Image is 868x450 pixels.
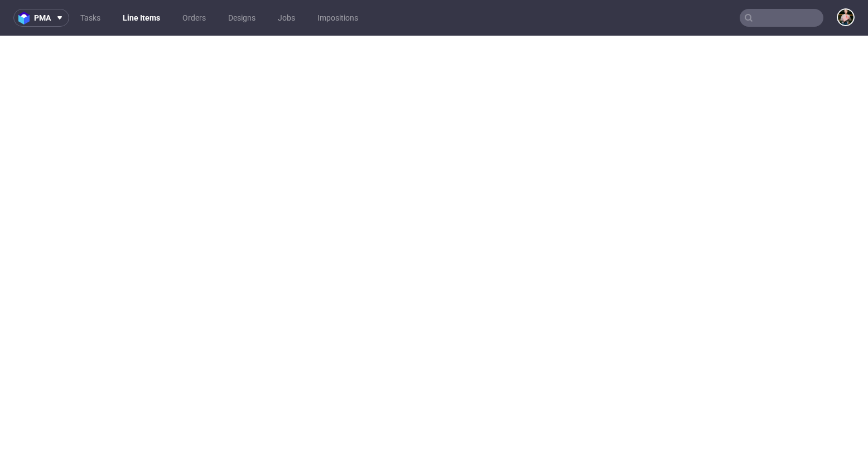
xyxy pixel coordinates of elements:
a: Designs [221,9,262,27]
img: Marta Tomaszewska [838,9,853,25]
a: Tasks [74,9,107,27]
span: pma [34,14,51,22]
button: pma [13,9,69,27]
a: Impositions [311,9,365,27]
img: logo [18,12,34,25]
a: Line Items [116,9,167,27]
a: Orders [176,9,213,27]
a: Jobs [271,9,302,27]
